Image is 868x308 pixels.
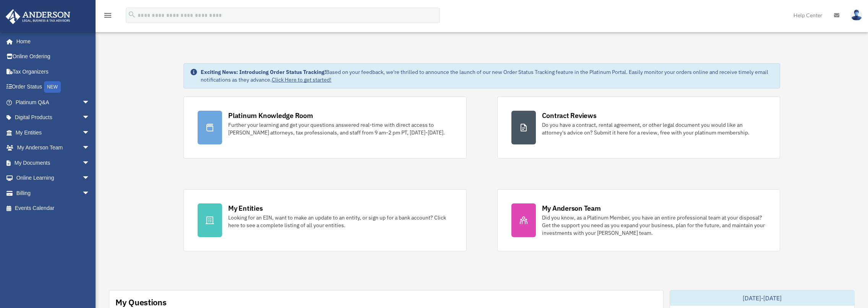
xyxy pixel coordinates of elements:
div: Contract Reviews [542,111,597,120]
a: Billingarrow_drop_down [5,185,101,201]
span: arrow_drop_down [82,125,97,141]
a: Platinum Q&Aarrow_drop_down [5,95,101,110]
a: Events Calendar [5,201,101,216]
i: search [128,10,136,19]
div: Do you have a contract, rental agreement, or other legal document you would like an attorney's ad... [542,121,766,136]
span: arrow_drop_down [82,155,97,171]
span: arrow_drop_down [82,170,97,186]
a: My Documentsarrow_drop_down [5,155,101,170]
a: My Anderson Team Did you know, as a Platinum Member, you have an entire professional team at your... [497,189,780,251]
div: Platinum Knowledge Room [228,111,313,120]
a: My Entitiesarrow_drop_down [5,125,101,140]
img: User Pic [851,10,862,21]
div: Further your learning and get your questions answered real-time with direct access to [PERSON_NAM... [228,121,452,136]
div: My Anderson Team [542,203,601,213]
a: Click Here to get started! [272,76,331,83]
a: Tax Organizers [5,64,101,79]
i: menu [103,11,112,20]
div: My Questions [115,297,167,308]
div: Did you know, as a Platinum Member, you have an entire professional team at your disposal? Get th... [542,214,766,237]
strong: Exciting News: Introducing Order Status Tracking! [201,69,326,75]
a: My Anderson Teamarrow_drop_down [5,140,101,156]
span: arrow_drop_down [82,185,97,201]
span: arrow_drop_down [82,95,97,110]
a: menu [103,13,112,20]
a: Home [5,34,97,49]
a: Digital Productsarrow_drop_down [5,110,101,125]
div: [DATE]-[DATE] [670,290,854,306]
a: Contract Reviews Do you have a contract, rental agreement, or other legal document you would like... [497,97,780,159]
a: Online Learningarrow_drop_down [5,170,101,186]
a: Platinum Knowledge Room Further your learning and get your questions answered real-time with dire... [183,97,466,159]
span: arrow_drop_down [82,140,97,156]
div: Based on your feedback, we're thrilled to announce the launch of our new Order Status Tracking fe... [201,68,774,84]
a: Order StatusNEW [5,79,101,95]
a: My Entities Looking for an EIN, want to make an update to an entity, or sign up for a bank accoun... [183,189,466,251]
div: Looking for an EIN, want to make an update to an entity, or sign up for a bank account? Click her... [228,214,452,229]
img: Anderson Advisors Platinum Portal [3,9,73,24]
span: arrow_drop_down [82,110,97,126]
div: NEW [44,81,61,93]
div: My Entities [228,203,263,213]
a: Online Ordering [5,49,101,64]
